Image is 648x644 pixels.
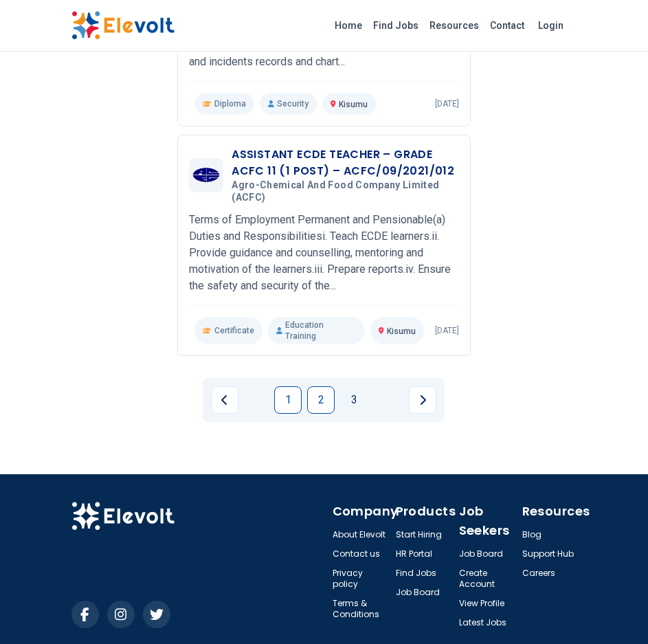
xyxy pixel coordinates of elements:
a: Job Board [459,548,503,559]
a: Find Jobs [368,14,424,36]
iframe: Advertisement [493,51,577,463]
a: Privacy policy [333,568,388,590]
h4: Job Seekers [459,502,514,540]
a: Blog [522,529,541,540]
a: Agro-Chemical and Food Company Limited (ACFC)ASSISTANT ECDE TEACHER – GRADE ACFC 11 (1 POST) – AC... [189,146,459,344]
p: [DATE] [435,325,459,336]
a: Page 2 [307,386,335,414]
p: Security [260,93,317,115]
img: Elevolt [71,502,175,531]
a: Latest Jobs [459,617,506,628]
p: [DATE] [435,98,459,109]
p: Education Training [268,317,365,344]
iframe: Advertisement [71,51,156,463]
span: Kisumu [387,326,416,336]
a: Find Jobs [396,568,436,579]
a: Start Hiring [396,529,442,540]
a: Page 3 [340,386,368,414]
a: Support Hub [522,548,574,559]
a: Terms & Conditions [333,598,388,620]
img: Elevolt [71,11,175,40]
a: Next page [409,386,436,414]
a: Previous page [211,386,238,414]
a: Contact us [333,548,380,559]
span: Certificate [214,325,254,336]
a: HR Portal [396,548,432,559]
h4: Resources [522,502,577,521]
h4: Products [396,502,451,521]
iframe: Chat Widget [579,578,648,644]
a: About Elevolt [333,529,386,540]
a: Contact [484,14,530,36]
a: Login [530,12,572,39]
a: Page 1 is your current page [274,386,302,414]
a: Home [329,14,368,36]
img: Agro-Chemical and Food Company Limited (ACFC) [192,168,220,182]
span: Diploma [214,98,246,109]
h4: Company [333,502,388,521]
a: Job Board [396,587,440,598]
a: Create Account [459,568,514,590]
ul: Pagination [211,386,436,414]
p: Terms of Employment Permanent and Pensionable(a) Duties and Responsibilitiesi. Teach ECDE learner... [189,212,459,294]
a: Resources [424,14,484,36]
a: Careers [522,568,555,579]
h3: ASSISTANT ECDE TEACHER – GRADE ACFC 11 (1 POST) – ACFC/09/2021/012 [232,146,459,179]
span: Kisumu [339,100,368,109]
span: Agro-Chemical and Food Company Limited (ACFC) [232,179,454,203]
a: View Profile [459,598,504,609]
